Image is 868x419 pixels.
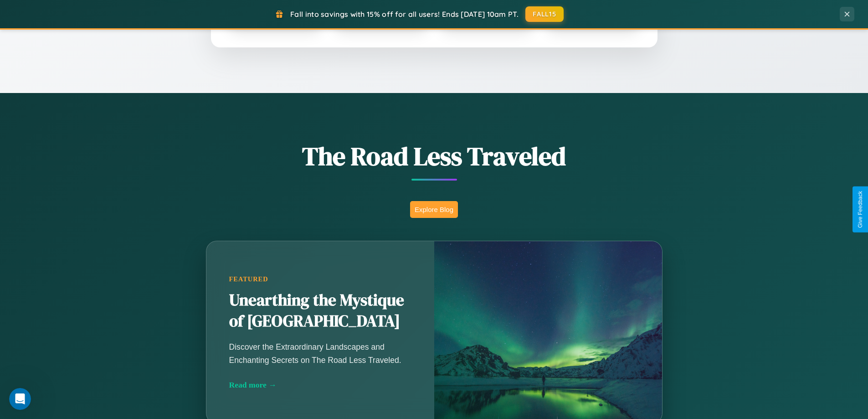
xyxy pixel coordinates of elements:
button: FALL15 [525,6,564,22]
span: Fall into savings with 15% off for all users! Ends [DATE] 10am PT. [290,10,519,19]
div: Give Feedback [857,191,863,228]
div: Featured [229,275,411,283]
h1: The Road Less Traveled [161,139,708,174]
h2: Unearthing the Mystique of [GEOGRAPHIC_DATA] [229,290,411,332]
p: Discover the Extraordinary Landscapes and Enchanting Secrets on The Road Less Traveled. [229,341,411,366]
button: Explore Blog [410,201,458,218]
div: Read more → [229,380,411,390]
iframe: Intercom live chat [9,388,31,410]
